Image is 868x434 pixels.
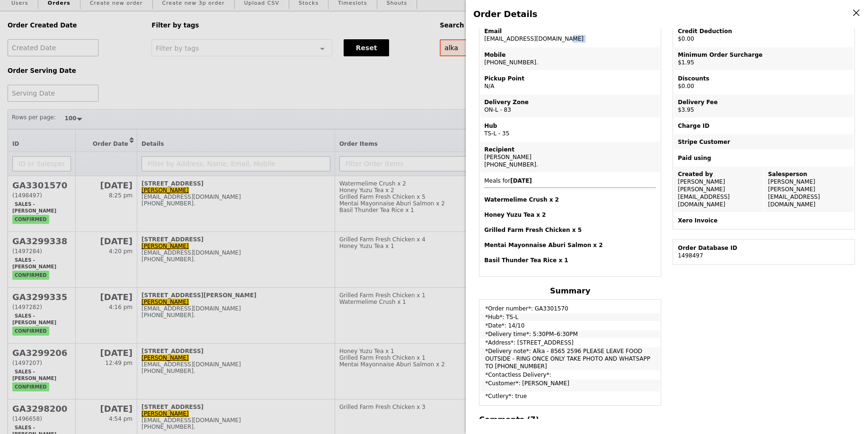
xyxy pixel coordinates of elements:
[484,51,656,59] div: Mobile
[678,51,850,59] div: Minimum Order Surcharge
[480,118,660,141] td: TS-L - 35
[479,415,661,424] h4: Comments (7)
[678,75,850,82] div: Discounts
[480,392,660,404] td: *Cutlery*: true
[484,196,656,204] h4: Watermelime Crush x 2
[768,170,850,178] div: Salesperson
[484,98,656,106] div: Delivery Zone
[674,95,853,117] td: $3.95
[674,47,853,70] td: $1.95
[674,240,853,263] td: 1498497
[480,371,660,379] td: *Contactless Delivery*:
[484,241,656,249] h4: Mentai Mayonnaise Aburi Salmon x 2
[484,122,656,130] div: Hub
[480,330,660,338] td: *Delivery time*: 5:30PM–6:30PM
[510,177,532,184] b: [DATE]
[678,122,850,130] div: Charge ID
[764,167,854,212] td: [PERSON_NAME] [PERSON_NAME][EMAIL_ADDRESS][DOMAIN_NAME]
[484,153,656,161] div: [PERSON_NAME]
[480,339,660,346] td: *Address*: [STREET_ADDRESS]
[674,167,763,212] td: [PERSON_NAME] [PERSON_NAME][EMAIL_ADDRESS][DOMAIN_NAME]
[678,98,850,106] div: Delivery Fee
[678,244,850,252] div: Order Database ID
[480,301,660,312] td: *Order number*: GA3301570
[473,9,537,19] span: Order Details
[678,154,850,162] div: Paid using
[484,27,656,35] div: Email
[480,380,660,391] td: *Customer*: [PERSON_NAME]
[484,146,656,153] div: Recipient
[678,170,760,178] div: Created by
[480,71,660,94] td: N/A
[480,47,660,70] td: [PHONE_NUMBER].
[479,286,661,295] h4: Summary
[678,27,850,35] div: Credit Deduction
[480,322,660,329] td: *Date*: 14/10
[674,71,853,94] td: $0.00
[484,161,656,168] div: [PHONE_NUMBER].
[678,138,850,146] div: Stripe Customer
[480,347,660,370] td: *Delivery note*: Alka - 8565 2596 PLEASE LEAVE FOOD OUTSIDE - RING ONCE ONLY TAKE PHOTO AND WHATS...
[484,75,656,82] div: Pickup Point
[678,217,850,224] div: Xero Invoice
[480,95,660,117] td: ON-L - 83
[484,257,656,264] h4: Basil Thunder Tea Rice x 1
[674,24,853,46] td: $0.00
[480,313,660,321] td: *Hub*: TS-L
[484,211,656,219] h4: Honey Yuzu Tea x 2
[484,226,656,234] h4: Grilled Farm Fresh Chicken x 5
[484,177,656,264] span: Meals for
[480,24,660,46] td: [EMAIL_ADDRESS][DOMAIN_NAME]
